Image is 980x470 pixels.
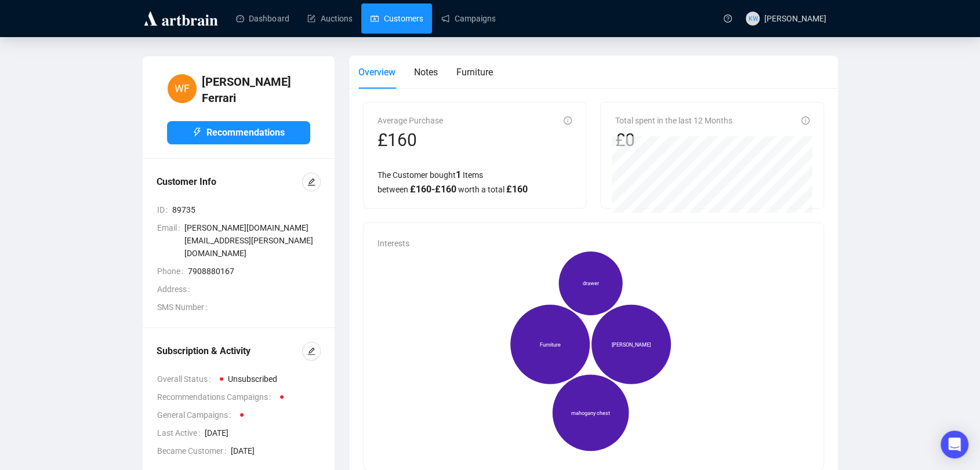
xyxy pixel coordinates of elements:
[202,74,310,106] h4: [PERSON_NAME] Ferrari
[184,221,321,260] span: [PERSON_NAME][DOMAIN_NAME][EMAIL_ADDRESS][PERSON_NAME][DOMAIN_NAME]
[571,409,610,417] span: mahogany chest
[157,391,275,403] span: Recommendations Campaigns
[378,239,409,248] span: Interests
[371,3,423,34] a: Customers
[564,116,572,125] span: info-circle
[506,184,528,195] span: £ 160
[172,203,321,216] span: 89735
[188,265,321,278] span: 7908880167
[801,116,810,125] span: info-circle
[206,125,285,140] span: Recommendations
[236,3,289,34] a: Dashboard
[157,373,215,385] span: Overall Status
[157,221,184,260] span: Email
[175,81,190,97] span: WF
[410,184,456,195] span: £ 160 - £ 160
[157,409,235,421] span: General Campaigns
[157,344,302,358] div: Subscription & Activity
[307,3,352,34] a: Auctions
[456,169,461,180] span: 1
[167,121,310,144] button: Recommendations
[142,9,220,28] img: logo
[414,67,438,78] span: Notes
[358,67,395,78] span: Overview
[157,265,188,278] span: Phone
[228,374,277,384] span: Unsubscribed
[307,347,315,355] span: edit
[748,13,757,23] span: KW
[157,283,194,296] span: Address
[456,67,493,78] span: Furniture
[724,14,732,23] span: question-circle
[441,3,495,34] a: Campaigns
[378,167,572,196] div: The Customer bought Items between worth a total
[378,116,443,125] span: Average Purchase
[615,116,732,125] span: Total spent in the last 12 Months
[615,129,732,151] div: £0
[540,340,561,348] span: Furniture
[157,203,172,216] span: ID
[157,445,231,457] span: Became Customer
[612,340,651,348] span: [PERSON_NAME]
[307,178,315,186] span: edit
[941,431,968,458] div: Open Intercom Messenger
[205,427,321,439] span: [DATE]
[378,129,443,151] div: £160
[582,279,598,287] span: drawer
[764,14,826,23] span: [PERSON_NAME]
[157,301,212,314] span: SMS Number
[157,175,302,189] div: Customer Info
[193,127,202,137] span: thunderbolt
[157,427,205,439] span: Last Active
[231,445,321,457] span: [DATE]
